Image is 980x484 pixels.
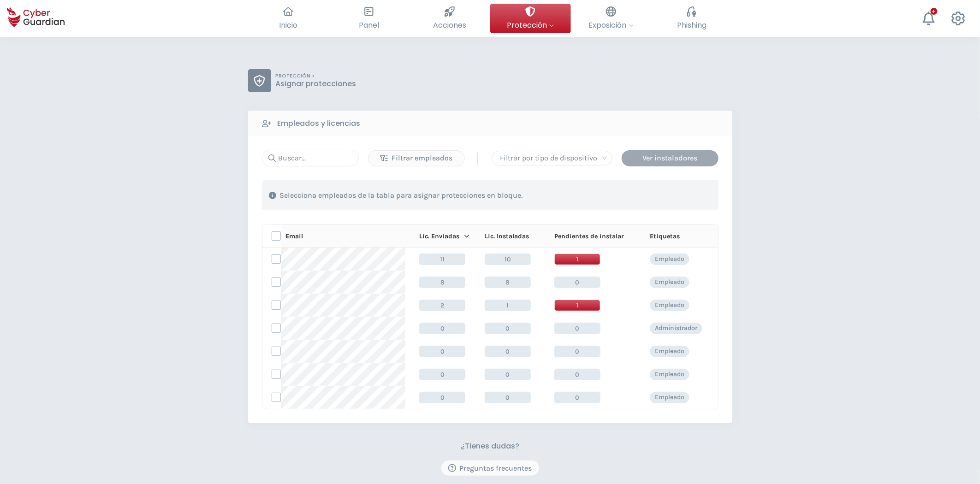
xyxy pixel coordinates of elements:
[359,19,379,31] span: Panel
[419,277,465,288] span: 8
[655,278,684,286] p: Empleado
[554,300,600,311] span: 1
[485,300,531,311] span: 1
[655,393,684,401] p: Empleado
[554,369,600,380] span: 0
[507,19,554,31] span: Protección
[655,255,684,263] p: Empleado
[448,463,532,474] div: Preguntas frecuentes
[329,4,410,33] button: Panel
[589,19,634,31] span: Exposición
[650,231,704,241] div: Etiquetas
[419,369,465,380] span: 0
[419,300,465,311] span: 2
[461,442,519,451] h3: ¿Tienes dudas?
[419,392,465,403] span: 0
[419,346,465,357] span: 0
[485,254,531,265] span: 10
[655,301,684,309] p: Empleado
[485,346,531,357] span: 0
[485,277,531,288] span: 8
[441,460,540,476] button: Preguntas frecuentes
[571,4,652,33] button: Exposición
[419,231,471,241] div: Lic. Enviadas
[410,4,490,33] button: Acciones
[419,254,465,265] span: 11
[276,73,356,79] p: PROTECCIÓN >
[276,79,356,89] p: Asignar protecciones
[485,369,531,380] span: 0
[262,150,359,166] input: Buscar...
[622,150,719,166] button: Ver instaladores
[655,347,684,355] p: Empleado
[278,118,361,129] b: Empleados y licencias
[485,231,540,241] div: Lic. Instaladas
[285,231,405,241] div: Email
[677,19,707,31] span: Phishing
[554,346,600,357] span: 0
[433,19,466,31] span: Acciones
[554,392,600,403] span: 0
[655,324,697,332] p: Administrador
[476,151,480,165] span: |
[655,370,684,378] p: Empleado
[368,150,465,166] button: Filtrar empleados
[554,254,600,265] span: 1
[485,392,531,403] span: 0
[490,4,571,33] button: Protección
[375,153,457,164] div: Filtrar empleados
[485,323,531,334] span: 0
[931,8,938,15] div: +
[554,277,600,288] span: 0
[554,231,636,241] div: Pendientes de instalar
[248,4,329,33] button: Inicio
[652,4,732,33] button: Phishing
[279,19,297,31] span: Inicio
[280,191,523,200] p: Selecciona empleados de la tabla para asignar protecciones en bloque.
[554,323,600,334] span: 0
[629,153,712,164] div: Ver instaladores
[419,323,465,334] span: 0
